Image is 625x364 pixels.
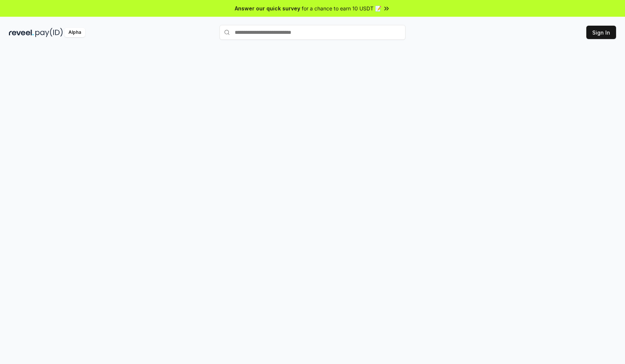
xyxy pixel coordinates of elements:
[9,28,34,37] img: reveel_dark
[235,4,300,12] span: Answer our quick survey
[586,26,616,39] button: Sign In
[35,28,63,37] img: pay_id
[302,4,381,12] span: for a chance to earn 10 USDT 📝
[64,28,85,37] div: Alpha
